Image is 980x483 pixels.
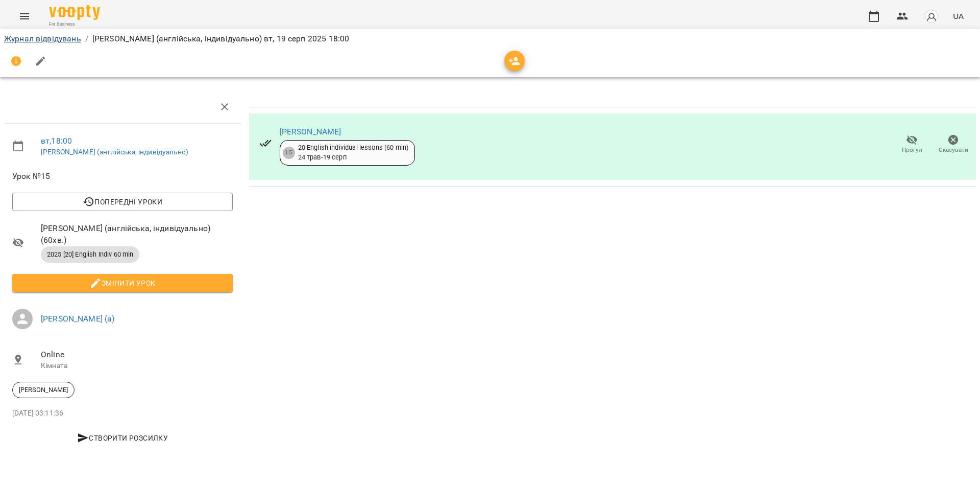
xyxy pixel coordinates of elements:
[12,429,233,447] button: Створити розсилку
[12,382,75,398] div: [PERSON_NAME]
[41,136,72,146] a: вт , 18:00
[12,274,233,292] button: Змінити урок
[949,7,968,26] button: UA
[20,277,225,289] span: Змінити урок
[4,33,976,45] nav: breadcrumb
[41,349,233,361] span: Online
[12,408,233,419] p: [DATE] 03:11:36
[13,385,74,395] span: [PERSON_NAME]
[280,127,341,136] a: [PERSON_NAME]
[41,314,115,324] a: [PERSON_NAME] (а)
[41,361,233,371] p: Кімната
[41,250,139,259] span: 2025 [20] English Indiv 60 min
[12,4,37,29] button: Menu
[939,146,968,154] span: Скасувати
[41,222,233,246] span: [PERSON_NAME] (англійська, індивідуально) ( 60 хв. )
[902,146,922,154] span: Прогул
[12,170,233,182] span: Урок №15
[49,5,100,20] img: Voopty Logo
[933,130,974,159] button: Скасувати
[4,34,81,43] a: Журнал відвідувань
[20,196,225,208] span: Попередні уроки
[12,193,233,211] button: Попередні уроки
[92,33,349,45] p: [PERSON_NAME] (англійська, індивідуально) вт, 19 серп 2025 18:00
[49,21,100,28] span: For Business
[924,9,939,24] img: avatar_s.png
[85,33,88,45] li: /
[953,11,964,21] span: UA
[891,130,933,159] button: Прогул
[16,432,229,444] span: Створити розсилку
[283,147,295,159] div: 15
[41,148,188,156] a: [PERSON_NAME] (англійська, індивідуально)
[298,143,409,162] div: 20 English individual lessons (60 min) 24 трав - 19 серп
